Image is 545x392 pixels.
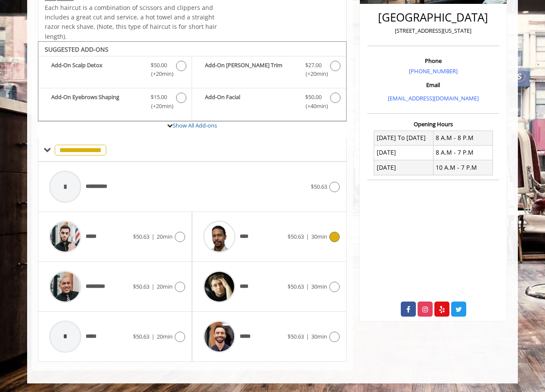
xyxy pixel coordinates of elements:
[146,69,172,78] span: (+20min )
[388,94,479,102] a: [EMAIL_ADDRESS][DOMAIN_NAME]
[306,333,309,340] span: |
[288,333,304,340] span: $50.63
[152,233,155,240] span: |
[51,93,142,111] b: Add-On Eyebrows Shaping
[205,93,296,111] b: Add-On Facial
[133,283,149,290] span: $50.63
[311,283,327,290] span: 30min
[133,233,149,240] span: $50.63
[369,11,497,24] h2: [GEOGRAPHIC_DATA]
[306,283,309,290] span: |
[133,333,149,340] span: $50.63
[311,233,327,240] span: 30min
[152,283,155,290] span: |
[146,102,172,111] span: (+20min )
[157,333,173,340] span: 20min
[433,145,492,160] td: 8 A.M - 7 P.M
[306,233,309,240] span: |
[196,93,341,113] label: Add-On Facial
[433,131,492,145] td: 8 A.M - 8 P.M
[157,283,173,290] span: 20min
[369,58,497,64] h3: Phone
[51,61,142,79] b: Add-On Scalp Detox
[288,233,304,240] span: $50.63
[288,283,304,290] span: $50.63
[43,93,187,113] label: Add-On Eyebrows Shaping
[300,69,326,78] span: (+20min )
[45,3,217,40] span: Each haircut is a combination of scissors and clippers and includes a great cut and service, a ho...
[196,61,341,81] label: Add-On Beard Trim
[152,333,155,340] span: |
[369,26,497,35] p: [STREET_ADDRESS][US_STATE]
[311,333,327,340] span: 30min
[369,82,497,88] h3: Email
[173,121,217,129] a: Show All Add-ons
[205,61,296,79] b: Add-On [PERSON_NAME] Trim
[367,121,499,127] h3: Opening Hours
[305,61,322,70] span: $27.00
[300,102,326,111] span: (+40min )
[151,61,167,70] span: $50.00
[374,160,434,175] td: [DATE]
[374,131,434,145] td: [DATE] To [DATE]
[38,41,347,121] div: The Made Man Haircut Add-onS
[433,160,492,175] td: 10 A.M - 7 P.M
[409,67,458,75] a: [PHONE_NUMBER]
[45,45,108,53] b: SUGGESTED ADD-ONS
[311,183,327,190] span: $50.63
[374,145,434,160] td: [DATE]
[157,233,173,240] span: 20min
[43,61,187,81] label: Add-On Scalp Detox
[151,93,167,102] span: $15.00
[305,93,322,102] span: $50.00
